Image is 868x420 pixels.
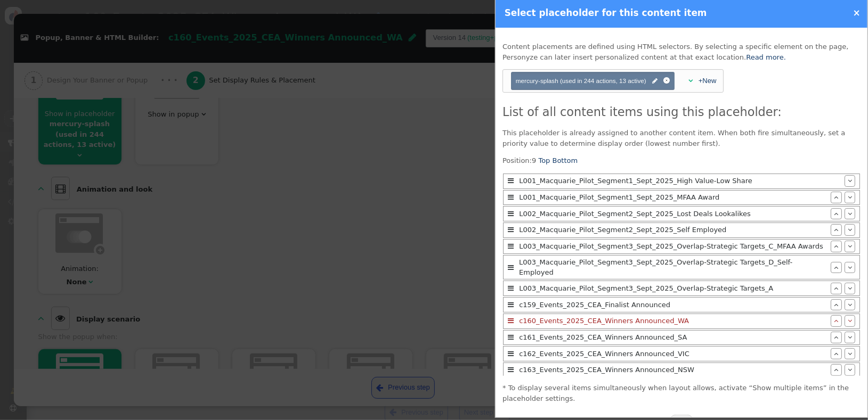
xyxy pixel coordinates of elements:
[848,285,852,292] span: 
[834,285,838,292] span: 
[848,243,852,250] span: 
[848,366,852,373] span: 
[848,226,852,233] span: 
[553,157,578,164] a: Bottom
[516,365,831,375] div: c163_Events_2025_CEA_Winners Announced_NSW
[834,210,838,217] span: 
[516,300,831,310] div: c159_Events_2025_CEA_Finalist Announced
[848,177,852,184] span: 
[508,366,514,373] span: 
[853,7,861,18] a: ×
[508,264,514,271] span: 
[516,225,831,235] div: L002_Macquarie_Pilot_Segment2_Sept_2025_Self Employed
[652,77,658,86] span: 
[834,317,838,324] span: 
[848,194,852,201] span: 
[508,194,514,201] span: 
[516,349,831,359] div: c162_Events_2025_CEA_Winners Announced_VIC
[508,177,514,184] span: 
[502,42,861,62] p: Content placements are defined using HTML selectors. By selecting a specific element on the page,...
[502,155,861,376] div: Position:
[502,103,861,121] h3: List of all content items using this placeholder:
[508,350,514,357] span: 
[516,192,831,203] div: L001_Macquarie_Pilot_Segment1_Sept_2025_MFAA Award
[508,334,514,341] span: 
[538,157,550,164] a: Top
[516,257,831,278] div: L003_Macquarie_Pilot_Segment3_Sept_2025_Overlap-Strategic Targets_D_Self-Employed
[848,264,852,271] span: 
[516,332,831,343] div: c161_Events_2025_CEA_Winners Announced_SA
[508,210,514,217] span: 
[848,317,852,324] span: 
[516,176,845,186] div: L001_Macquarie_Pilot_Segment1_Sept_2025_High Value-Low Share
[848,350,852,357] span: 
[834,194,838,201] span: 
[848,301,852,308] span: 
[848,210,852,217] span: 
[834,350,838,357] span: 
[699,77,717,85] a: +New
[834,264,839,271] span: 
[508,317,514,324] span: 
[834,301,838,308] span: 
[516,77,646,84] span: mercury-splash (used in 244 actions, 13 active)
[532,157,536,164] span: 9
[516,316,831,326] div: c160_Events_2025_CEA_Winners Announced_WA
[834,226,838,233] span: 
[508,301,514,308] span: 
[834,243,838,250] span: 
[746,53,786,61] a: Read more.
[834,334,838,341] span: 
[516,241,831,252] div: L003_Macquarie_Pilot_Segment3_Sept_2025_Overlap-Strategic Targets_C_MFAA Awards
[516,283,831,294] div: L003_Macquarie_Pilot_Segment3_Sept_2025_Overlap-Strategic Targets_A
[834,366,838,373] span: 
[688,77,693,84] span: 
[508,226,514,233] span: 
[848,334,852,341] span: 
[508,243,514,250] span: 
[502,383,861,403] p: * To display several items simultaneously when layout allows, activate “Show multiple items” in t...
[516,209,831,219] div: L002_Macquarie_Pilot_Segment2_Sept_2025_Lost Deals Lookalikes
[508,285,514,292] span: 
[502,128,861,149] p: This placeholder is already assigned to another content item. When both fire simultaneously, set ...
